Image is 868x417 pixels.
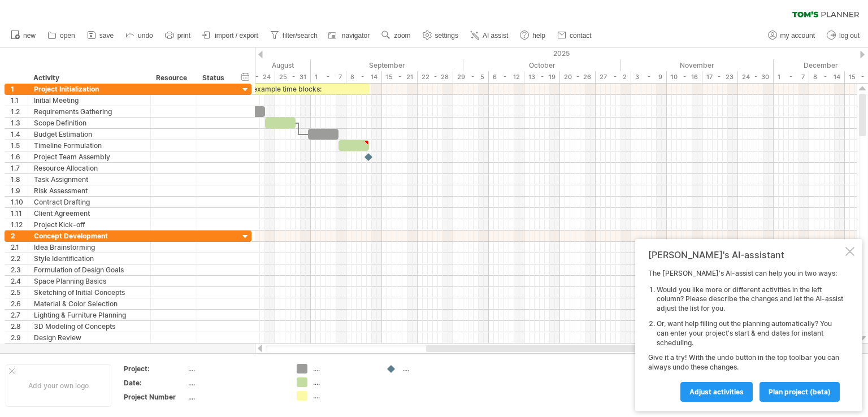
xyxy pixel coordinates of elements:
div: September 2025 [311,59,463,71]
div: Date: [124,378,186,388]
div: 1.2 [11,106,28,117]
a: log out [824,28,863,43]
div: Budget Estimation [34,129,145,140]
div: Scope Definition [34,118,145,128]
span: open [60,32,75,40]
a: plan project (beta) [759,382,840,402]
div: 25 - 31 [275,71,311,83]
div: Lighting & Furniture Planning [34,310,145,320]
div: Project Initialization [34,84,145,94]
div: 24 - 30 [738,71,774,83]
div: 2.5 [11,287,28,298]
a: print [162,28,194,43]
div: Space Planning Basics [34,276,145,286]
a: zoom [379,28,414,43]
a: import / export [199,28,262,43]
span: navigator [342,32,370,40]
div: 1.4 [11,129,28,140]
div: 1 - 7 [311,71,346,83]
div: 17 - 23 [702,71,738,83]
div: 1.3 [11,118,28,128]
div: Risk Assessment [34,185,145,196]
a: my account [765,28,818,43]
div: Material & Color Selection [34,298,145,309]
div: Add your own logo [6,364,111,407]
div: Project Team Assembly [34,151,145,162]
span: contact [570,32,592,40]
a: save [84,28,117,43]
span: Adjust activities [689,388,744,396]
div: Resource [156,72,190,84]
div: Client Agreement [34,208,145,219]
div: 2.1 [11,242,28,253]
a: filter/search [267,28,321,43]
div: 1.7 [11,163,28,173]
a: undo [123,28,157,43]
div: [PERSON_NAME]'s AI-assistant [648,249,843,260]
div: 3D Modeling of Concepts [34,321,145,332]
a: navigator [327,28,373,43]
a: Adjust activities [680,382,753,402]
div: Task Assignment [34,174,145,185]
span: filter/search [283,32,318,40]
div: .... [313,364,375,373]
div: Project Kick-off [34,219,145,230]
span: log out [839,32,860,40]
div: Timeline Formulation [34,140,145,151]
div: 20 - 26 [560,71,596,83]
div: 1.6 [11,151,28,162]
div: .... [313,377,375,387]
div: Style Identification [34,253,145,264]
div: 1.10 [11,197,28,207]
span: AI assist [483,32,508,40]
span: import / export [215,32,258,40]
span: save [99,32,114,40]
div: 1.12 [11,219,28,230]
div: 2 [11,231,28,241]
div: 27 - 2 [596,71,631,83]
div: 2.3 [11,264,28,275]
div: 18 - 24 [240,71,275,83]
div: 3 - 9 [631,71,667,83]
span: new [23,32,36,40]
span: undo [138,32,153,40]
div: Idea Brainstorming [34,242,145,253]
a: AI assist [467,28,511,43]
div: 2.6 [11,298,28,309]
div: 2.4 [11,276,28,286]
div: 1 - 7 [774,71,809,83]
div: The [PERSON_NAME]'s AI-assist can help you in two ways: Give it a try! With the undo button in th... [648,269,843,401]
div: Project: [124,364,186,373]
div: 15 - 21 [382,71,418,83]
div: Contract Drafting [34,197,145,207]
div: Formulation of Design Goals [34,264,145,275]
div: 1 [11,84,28,94]
div: 2.2 [11,253,28,264]
div: 2.8 [11,321,28,332]
div: 1.5 [11,140,28,151]
div: .... [313,391,375,401]
a: contact [554,28,595,43]
span: zoom [394,32,410,40]
div: Sketching of Initial Concepts [34,287,145,298]
span: my account [780,32,815,40]
div: .... [188,378,283,388]
div: Project Number [124,392,186,402]
div: 1.9 [11,185,28,196]
div: .... [402,364,464,373]
div: Design Review [34,332,145,343]
div: Resource Allocation [34,163,145,173]
div: Initial Meeting [34,95,145,106]
a: settings [420,28,462,43]
a: help [517,28,549,43]
span: plan project (beta) [769,388,831,396]
div: 22 - 28 [418,71,453,83]
div: 1.1 [11,95,28,106]
div: 6 - 12 [489,71,524,83]
div: 8 - 14 [809,71,845,83]
div: 1.8 [11,174,28,185]
div: October 2025 [463,59,621,71]
span: settings [435,32,458,40]
div: 29 - 5 [453,71,489,83]
div: Requirements Gathering [34,106,145,117]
